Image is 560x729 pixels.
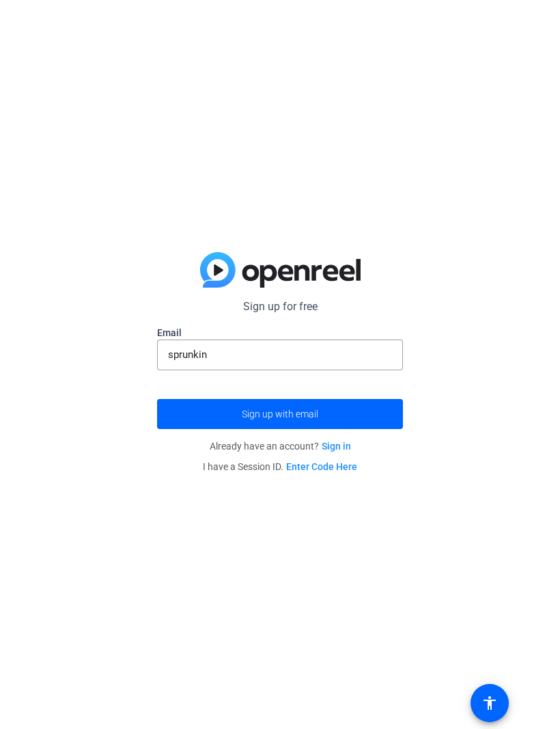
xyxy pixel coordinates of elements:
[200,252,361,288] img: blue-gradient.svg
[286,461,357,472] a: Enter Code Here
[168,346,392,363] input: Enter Email Address
[203,461,357,472] span: I have a Session ID.
[157,399,403,429] button: Sign up with email
[322,441,351,452] a: Sign in
[210,441,351,452] span: Already have an account?
[481,695,498,711] mat-icon: accessibility
[157,326,403,340] label: Email
[157,299,403,315] p: Sign up for free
